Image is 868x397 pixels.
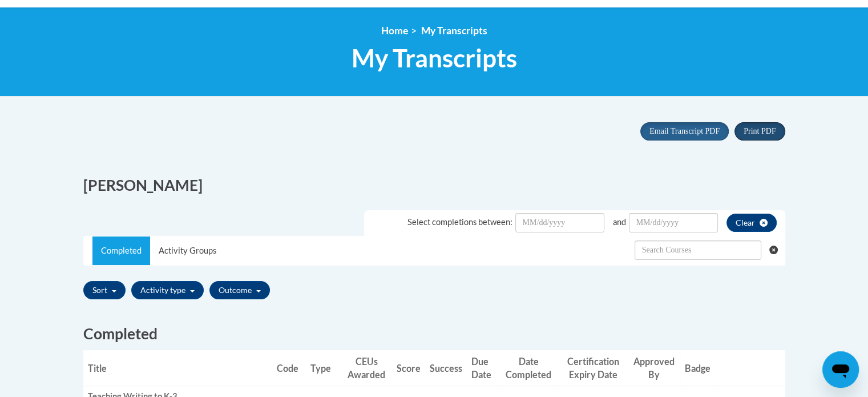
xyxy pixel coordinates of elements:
[150,236,225,265] a: Activity Groups
[628,350,680,386] th: Approved By
[83,323,785,344] h2: Completed
[680,350,715,386] th: Badge
[92,236,150,265] a: Completed
[83,175,426,196] h2: [PERSON_NAME]
[421,25,487,37] span: My Transcripts
[649,127,720,135] span: Email Transcript PDF
[341,350,392,386] th: CEUs Awarded
[629,213,718,232] input: Date Input
[407,217,512,227] span: Select completions between:
[715,350,785,386] th: Actions
[83,350,273,386] th: Title
[635,240,761,260] input: Search Withdrawn Transcripts
[734,122,785,141] button: Print PDF
[306,350,341,386] th: Type
[272,350,305,386] th: Code
[744,127,776,135] span: Print PDF
[822,351,859,388] iframe: Button to launch messaging window
[726,214,777,232] button: clear
[381,25,408,37] a: Home
[769,236,785,264] button: Clear searching
[499,350,558,386] th: Date Completed
[467,350,499,386] th: Due Date
[352,43,517,73] span: My Transcripts
[131,281,204,299] button: Activity type
[209,281,270,299] button: Outcome
[425,350,467,386] th: Success
[392,350,425,386] th: Score
[640,122,729,141] button: Email Transcript PDF
[515,213,604,232] input: Date Input
[558,350,628,386] th: Certification Expiry Date
[613,217,626,227] span: and
[83,281,126,299] button: Sort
